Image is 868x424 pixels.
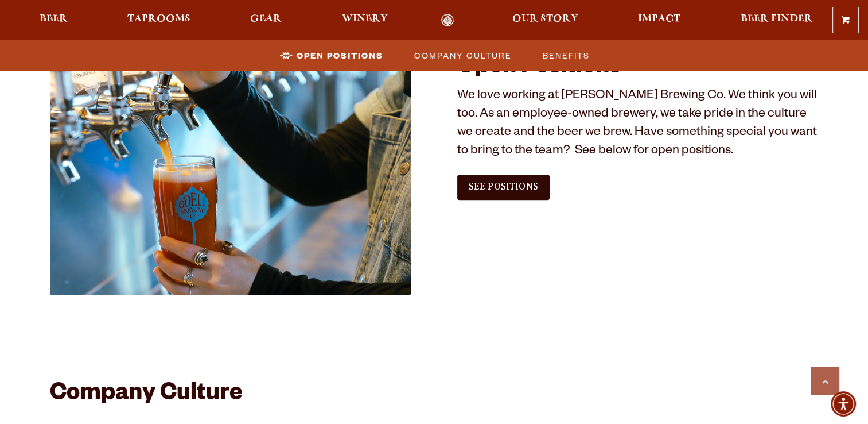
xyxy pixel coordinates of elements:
a: See Positions [457,175,550,200]
span: Beer [40,14,68,24]
span: Benefits [543,47,590,64]
a: Winery [334,14,395,27]
a: Taprooms [120,14,198,27]
span: Taprooms [127,14,190,24]
span: Company Culture [414,47,512,64]
a: Beer [32,14,75,27]
span: Impact [638,14,680,24]
a: Our Story [505,14,586,27]
a: Odell Home [426,14,469,27]
span: Open Positions [297,47,383,64]
span: Winery [342,14,388,24]
a: Beer Finder [733,14,820,27]
a: Company Culture [407,47,517,64]
span: Our Story [512,14,578,24]
a: Impact [630,14,688,27]
div: Accessibility Menu [831,391,856,417]
a: Open Positions [273,47,389,64]
span: See Positions [469,182,538,192]
a: Gear [243,14,289,27]
h2: Company Culture [50,381,819,409]
p: We love working at [PERSON_NAME] Brewing Co. We think you will too. As an employee-owned brewery,... [457,88,819,161]
span: Gear [250,14,282,24]
img: Jobs_1 [50,55,411,295]
a: Benefits [536,47,595,64]
span: Beer Finder [740,14,812,24]
a: Scroll to top [811,367,839,395]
